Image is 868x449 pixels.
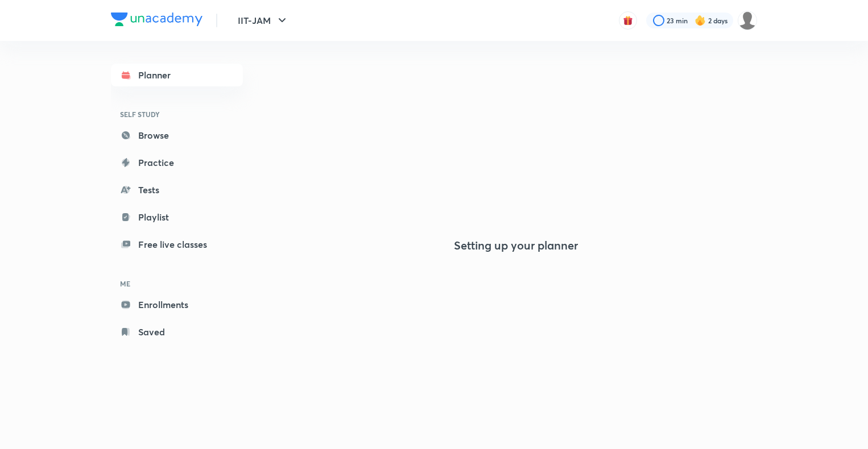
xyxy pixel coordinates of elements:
[111,151,243,174] a: Practice
[111,206,243,228] a: Playlist
[619,11,637,30] button: avatar
[111,293,243,316] a: Enrollments
[623,15,633,26] img: avatar
[111,321,243,343] a: Saved
[454,239,578,252] h4: Setting up your planner
[695,15,706,26] img: streak
[111,178,243,201] a: Tests
[111,233,243,256] a: Free live classes
[111,124,243,147] a: Browse
[111,64,243,86] a: Planner
[111,274,243,293] h6: ME
[231,9,296,32] button: IIT-JAM
[738,11,757,30] img: Farhan Niazi
[111,105,243,124] h6: SELF STUDY
[111,13,202,26] img: Company Logo
[111,13,202,29] a: Company Logo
